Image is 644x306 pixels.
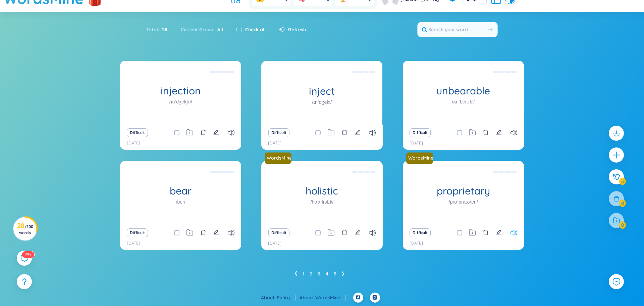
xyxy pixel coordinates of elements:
[120,85,241,97] h1: injection
[159,26,167,33] span: 28
[120,185,241,197] h1: bear
[410,228,431,237] button: Difficult
[483,129,489,135] span: delete
[261,185,382,197] h1: holistic
[127,128,148,137] button: Difficult
[310,268,312,279] li: 2
[410,140,423,146] p: [DATE]
[303,269,304,279] a: 1
[17,223,33,235] h3: 28
[127,140,140,146] p: [DATE]
[200,129,206,135] span: delete
[245,26,266,33] label: Check all
[261,85,382,97] h1: inject
[355,229,361,235] span: edit
[268,140,281,146] p: [DATE]
[496,128,502,137] button: edit
[213,128,219,137] button: edit
[19,224,33,235] span: / 100 words
[341,229,347,235] span: delete
[496,129,502,135] span: edit
[127,228,148,237] button: Difficult
[496,228,502,237] button: edit
[355,128,361,137] button: edit
[449,198,478,206] h1: /prəˈpraɪəteri/
[200,228,206,237] button: delete
[288,26,306,33] span: Refresh
[342,268,344,279] li: Next Page
[355,129,361,135] span: edit
[496,229,502,235] span: edit
[146,23,174,37] div: Total :
[169,98,192,105] h1: /ɪnˈdʒekʃn/
[213,228,219,237] button: edit
[483,229,489,235] span: delete
[261,294,296,301] div: About
[612,151,621,159] span: plus
[264,155,292,161] a: WordsMine
[452,98,475,105] h1: /ʌnˈberəbl/
[334,268,336,279] li: 5
[268,128,289,137] button: Difficult
[265,152,294,164] a: WordsMine
[174,23,230,37] div: Current Group :
[355,228,361,237] button: edit
[311,198,334,206] h1: /həʊˈlɪstɪk/
[410,128,431,137] button: Difficult
[312,98,332,105] h1: /ɪnˈdʒekt/
[127,240,140,247] p: [DATE]
[303,268,304,279] li: 1
[410,240,423,247] p: [DATE]
[213,129,219,135] span: edit
[418,22,483,37] input: Search your word
[310,269,312,279] a: 2
[213,229,219,235] span: edit
[326,268,328,279] li: 4
[268,240,281,247] p: [DATE]
[277,295,296,301] a: Policy
[341,128,347,137] button: delete
[483,228,489,237] button: delete
[176,198,185,206] h1: /ber/
[318,269,320,279] a: 3
[315,295,346,301] a: WordsMine
[341,129,347,135] span: delete
[200,128,206,137] button: delete
[403,185,524,197] h1: proprietary
[215,27,223,33] span: All
[341,228,347,237] button: delete
[326,269,328,279] a: 4
[22,251,34,258] sup: 573
[483,128,489,137] button: delete
[294,268,297,279] li: Previous Page
[200,229,206,235] span: delete
[406,152,436,164] a: WordsMine
[318,268,320,279] li: 3
[403,85,524,97] h1: unbearable
[300,294,346,301] div: About
[268,228,289,237] button: Difficult
[406,155,434,161] a: WordsMine
[334,269,336,279] a: 5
